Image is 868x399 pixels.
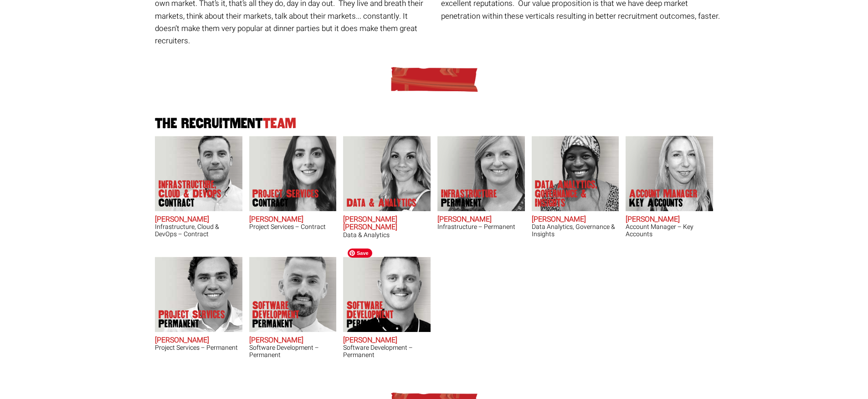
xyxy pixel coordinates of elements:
h2: [PERSON_NAME] [343,337,431,345]
p: Data & Analytics [347,198,416,207]
img: Anna-Maria Julie does Data & Analytics [343,136,431,211]
p: Account Manager [629,189,698,207]
h3: Account Manager – Key Accounts [626,223,713,238]
img: Chipo Riva does Data Analytics, Governance & Insights [531,136,619,211]
h3: Software Development – Permanent [249,344,337,358]
span: Permanent [347,319,420,328]
h2: [PERSON_NAME] [155,337,242,345]
p: Project Services [159,310,225,328]
h3: Infrastructure, Cloud & DevOps – Contract [155,223,242,238]
p: Project Services [252,189,319,207]
h2: [PERSON_NAME] [437,216,525,224]
span: Permanent [252,319,325,328]
h3: Data Analytics, Governance & Insights [532,223,619,238]
img: Sam Williamson does Software Development Permanent [343,257,431,332]
p: Data Analytics, Governance & Insights [535,180,608,207]
h3: Infrastructure – Permanent [437,223,525,230]
h2: [PERSON_NAME] [249,337,337,345]
img: Sam McKay does Project Services Permanent [155,257,242,332]
img: Amanda Evans's Our Infrastructure Permanent [437,136,525,211]
h3: Data & Analytics [343,232,431,238]
span: Contract [159,198,231,207]
h2: [PERSON_NAME] [532,216,619,224]
img: Adam Eshet does Infrastructure, Cloud & DevOps Contract [155,136,242,211]
span: Team [263,116,296,131]
span: Save [348,249,372,258]
img: Frankie Gaffney's our Account Manager Key Accounts [626,136,713,211]
h2: [PERSON_NAME] [626,216,713,224]
span: Permanent [159,319,225,328]
h3: Software Development – Permanent [343,344,431,358]
h2: [PERSON_NAME] [PERSON_NAME] [343,216,431,232]
p: Software Development [347,301,420,328]
img: Liam Cox does Software Development Permanent [249,257,336,332]
img: Claire Sheerin does Project Services Contract [249,136,336,211]
span: Contract [252,198,319,207]
p: Software Development [252,301,325,328]
h3: Project Services – Permanent [155,344,242,351]
span: Key Accounts [629,198,698,207]
p: Infrastructure [441,189,497,207]
span: Permanent [441,198,497,207]
p: Infrastructure, Cloud & DevOps [159,180,231,207]
h2: [PERSON_NAME] [155,216,242,224]
h3: Project Services – Contract [249,223,337,230]
span: . [718,10,720,22]
h2: [PERSON_NAME] [249,216,337,224]
h2: The Recruitment [152,117,717,131]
